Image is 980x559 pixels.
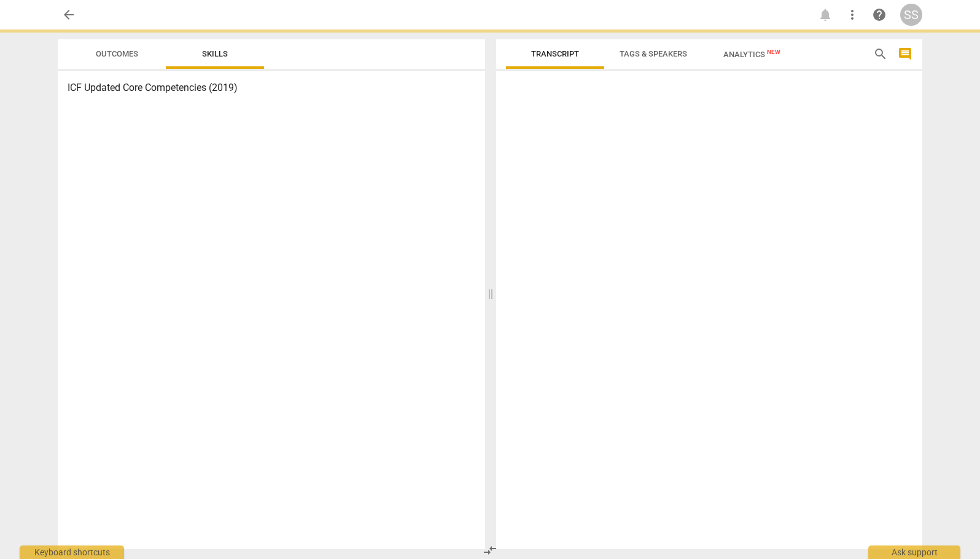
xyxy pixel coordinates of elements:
a: Help [868,4,890,26]
span: more_vert [845,7,860,22]
button: SS [900,4,922,26]
span: New [767,49,780,55]
span: search [873,47,888,61]
h3: ICF Updated Core Competencies (2019) [68,80,475,95]
span: Skills [202,49,228,58]
span: help [872,7,887,22]
button: Search [871,44,890,64]
div: Keyboard shortcuts [20,545,124,559]
button: Show/Hide comments [895,44,915,64]
span: compare_arrows [483,543,497,558]
span: Outcomes [96,49,138,58]
span: Tags & Speakers [620,49,687,58]
div: Ask support [868,545,960,559]
span: Transcript [531,49,579,58]
span: comment [898,47,912,61]
span: arrow_back [61,7,76,22]
span: Analytics [723,50,780,59]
